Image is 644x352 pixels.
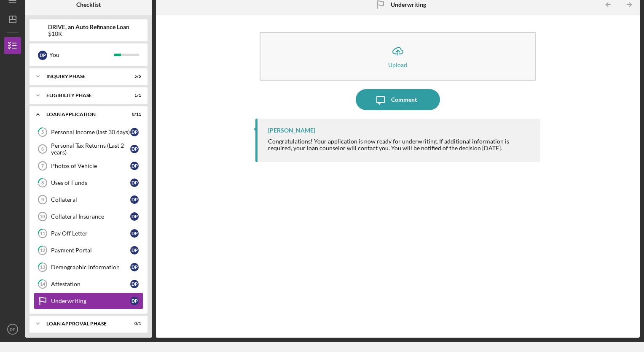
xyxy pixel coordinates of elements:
[34,208,143,225] a: 10Collateral InsuranceDP
[268,138,532,152] div: Congratulations! Your application is now ready for underwriting. If additional information is req...
[46,112,120,117] div: Loan Application
[34,174,143,191] a: 8Uses of FundsDP
[38,51,47,60] div: D P
[51,162,130,169] div: Photos of Vehicle
[130,145,139,153] div: D P
[51,247,130,254] div: Payment Portal
[46,74,120,79] div: Inquiry Phase
[51,129,130,135] div: Personal Income (last 30 days)
[41,130,44,135] tspan: 5
[34,225,143,242] a: 11Pay Off LetterDP
[126,93,141,98] div: 1 / 1
[40,282,46,287] tspan: 14
[34,276,143,292] a: 14AttestationDP
[51,179,130,186] div: Uses of Funds
[34,124,143,141] a: 5Personal Income (last 30 days)DP
[130,162,139,170] div: D P
[48,24,129,30] b: DRIVE, an Auto Refinance Loan
[49,48,114,62] div: You
[130,179,139,187] div: D P
[391,89,417,110] div: Comment
[40,214,45,219] tspan: 10
[356,89,440,110] button: Comment
[130,246,139,255] div: D P
[126,321,141,326] div: 0 / 1
[10,327,15,332] text: DP
[40,265,45,270] tspan: 13
[130,297,139,305] div: D P
[4,321,21,338] button: DP
[34,141,143,157] a: 6Personal Tax Returns (Last 2 years)DP
[34,242,143,259] a: 12Payment PortalDP
[130,128,139,136] div: D P
[130,280,139,288] div: D P
[41,146,44,152] tspan: 6
[51,281,130,287] div: Attestation
[76,1,101,8] b: Checklist
[46,321,120,326] div: Loan Approval Phase
[34,292,143,309] a: UnderwritingDP
[41,180,44,186] tspan: 8
[34,191,143,208] a: 9CollateralDP
[51,298,130,304] div: Underwriting
[51,264,130,271] div: Demographic Information
[41,163,44,168] tspan: 7
[51,142,130,156] div: Personal Tax Returns (Last 2 years)
[391,1,426,8] b: Underwriting
[268,127,315,134] div: [PERSON_NAME]
[51,196,130,203] div: Collateral
[126,112,141,117] div: 0 / 11
[46,93,120,98] div: Eligibility Phase
[388,62,407,68] div: Upload
[40,231,45,236] tspan: 11
[40,248,45,253] tspan: 12
[48,30,129,37] div: $10K
[126,74,141,79] div: 5 / 5
[34,259,143,276] a: 13Demographic InformationDP
[130,229,139,238] div: D P
[260,32,537,81] button: Upload
[34,157,143,174] a: 7Photos of VehicleDP
[41,197,44,202] tspan: 9
[51,213,130,220] div: Collateral Insurance
[130,263,139,271] div: D P
[130,212,139,221] div: D P
[130,195,139,204] div: D P
[51,230,130,237] div: Pay Off Letter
